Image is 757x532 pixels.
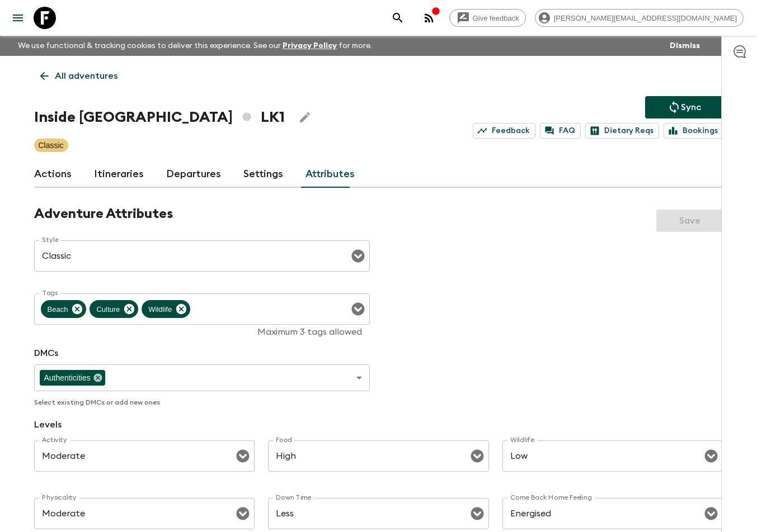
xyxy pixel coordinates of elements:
[34,396,370,409] p: Select existing DMCs or add new ones
[42,326,362,338] p: Maximum 3 tags allowed
[469,448,485,464] button: Open
[34,346,370,360] p: DMCs
[540,123,581,139] a: FAQ
[294,106,316,129] button: Edit Adventure Title
[55,69,117,83] p: All adventures
[142,303,178,316] span: Wildlife
[510,435,534,445] label: Wildlife
[40,372,95,384] span: Authenticities
[90,303,126,316] span: Culture
[235,448,251,464] button: Open
[42,235,58,245] label: Style
[235,506,251,521] button: Open
[469,506,485,521] button: Open
[142,300,190,318] div: Wildlife
[387,7,409,29] button: search adventures
[41,303,75,316] span: Beach
[681,101,701,114] p: Sync
[42,493,77,502] label: Physicality
[449,9,526,27] a: Give feedback
[34,65,124,87] a: All adventures
[34,106,285,129] h1: Inside [GEOGRAPHIC_DATA] LK1
[703,506,719,521] button: Open
[34,418,723,431] p: Levels
[276,493,311,502] label: Down Time
[34,161,72,188] a: Actions
[703,448,719,464] button: Open
[645,96,723,118] button: Sync adventure departures to the booking engine
[40,370,105,386] div: Authenticities
[664,123,723,139] a: Bookings
[667,38,703,54] button: Dismiss
[42,288,58,298] label: Tags
[548,14,743,22] span: [PERSON_NAME][EMAIL_ADDRESS][DOMAIN_NAME]
[350,301,366,317] button: Open
[166,161,221,188] a: Departures
[90,300,138,318] div: Culture
[510,493,592,502] label: Come Back Home Feeling
[350,248,366,264] button: Open
[276,435,292,445] label: Food
[243,161,283,188] a: Settings
[39,140,64,151] p: Classic
[94,161,144,188] a: Itineraries
[41,300,87,318] div: Beach
[34,206,173,222] h2: Adventure Attributes
[42,435,67,445] label: Activity
[467,14,525,22] span: Give feedback
[535,9,744,27] div: [PERSON_NAME][EMAIL_ADDRESS][DOMAIN_NAME]
[305,161,355,188] a: Attributes
[585,123,659,139] a: Dietary Reqs
[283,42,337,50] a: Privacy Policy
[13,36,377,56] p: We use functional & tracking cookies to deliver this experience. See our for more.
[473,123,535,139] a: Feedback
[7,7,29,29] button: menu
